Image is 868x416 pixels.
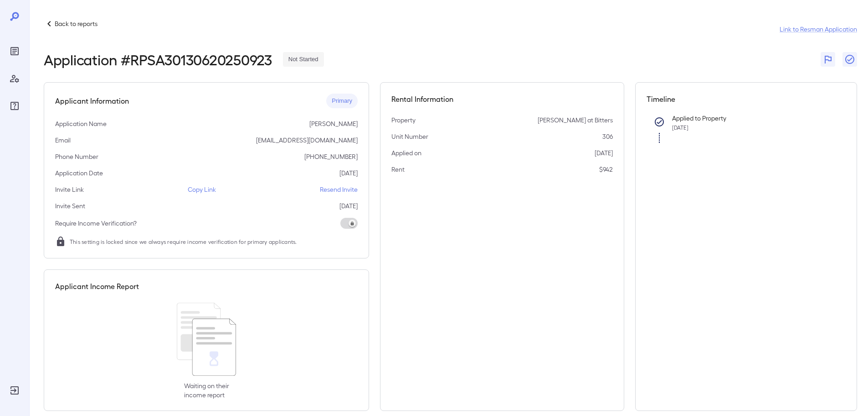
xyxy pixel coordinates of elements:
p: Invite Sent [55,201,85,211]
span: Primary [326,97,358,105]
h5: Rental Information [391,94,613,105]
p: Phone Number [55,152,98,161]
p: Copy Link [188,185,216,194]
p: Resend Invite [320,185,358,194]
p: Invite Link [55,185,84,194]
p: Email [55,136,71,145]
p: Require Income Verification? [55,219,137,228]
button: Flag Report [821,52,835,67]
span: [DATE] [672,124,688,131]
div: Reports [7,44,22,58]
p: 306 [602,132,613,141]
span: This setting is locked since we always require income verification for primary applicants. [70,237,297,246]
div: FAQ [7,99,22,113]
p: [DATE] [339,201,358,211]
p: Back to reports [55,19,98,28]
h5: Timeline [647,94,846,105]
p: Rent [391,165,405,174]
p: [PERSON_NAME] at Bitters [538,116,613,125]
p: Application Name [55,119,107,128]
button: Close Report [842,52,857,67]
p: Property [391,116,416,125]
h5: Applicant Information [55,95,129,106]
div: Manage Users [7,71,22,86]
p: Application Date [55,169,103,178]
p: $942 [599,165,613,174]
a: Link to Resman Application [780,25,857,34]
p: [EMAIL_ADDRESS][DOMAIN_NAME] [256,136,358,145]
div: Log Out [7,383,22,398]
p: Waiting on their income report [184,381,229,400]
p: Applied on [391,148,421,158]
h2: Application # RPSA30130620250923 [44,51,272,68]
h5: Applicant Income Report [55,281,139,292]
p: Applied to Property [672,114,832,123]
p: Unit Number [391,132,428,141]
p: [DATE] [595,148,613,158]
span: Not Started [283,55,324,64]
p: [DATE] [339,169,358,178]
p: [PHONE_NUMBER] [304,152,358,161]
p: [PERSON_NAME] [309,119,358,128]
